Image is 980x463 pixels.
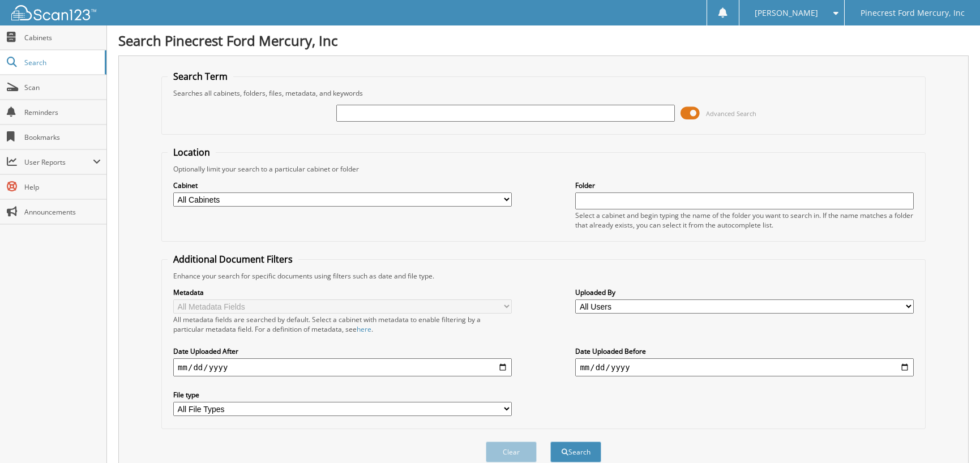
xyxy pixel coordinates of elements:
[357,324,371,334] a: here
[168,164,919,174] div: Optionally limit your search to a particular cabinet or folder
[173,315,512,334] div: All metadata fields are searched by default. Select a cabinet with metadata to enable filtering b...
[118,31,969,50] h1: Search Pinecrest Ford Mercury, Inc
[168,88,919,98] div: Searches all cabinets, folders, files, metadata, and keywords
[173,181,512,190] label: Cabinet
[11,5,96,20] img: scan123-logo-white.svg
[24,207,101,217] span: Announcements
[24,83,101,92] span: Scan
[168,271,919,281] div: Enhance your search for specific documents using filters such as date and file type.
[173,288,512,297] label: Metadata
[24,157,93,167] span: User Reports
[575,346,914,356] label: Date Uploaded Before
[861,10,965,16] span: Pinecrest Ford Mercury, Inc
[24,132,101,142] span: Bookmarks
[575,288,914,297] label: Uploaded By
[486,441,537,462] button: Clear
[168,146,216,158] legend: Location
[575,181,914,190] label: Folder
[24,58,99,67] span: Search
[24,108,101,117] span: Reminders
[755,10,818,16] span: [PERSON_NAME]
[24,33,101,42] span: Cabinets
[168,253,298,265] legend: Additional Document Filters
[24,182,101,192] span: Help
[173,346,512,356] label: Date Uploaded After
[575,358,914,376] input: end
[575,211,914,230] div: Select a cabinet and begin typing the name of the folder you want to search in. If the name match...
[173,390,512,400] label: File type
[173,358,512,376] input: start
[168,70,233,83] legend: Search Term
[550,441,601,462] button: Search
[706,109,756,118] span: Advanced Search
